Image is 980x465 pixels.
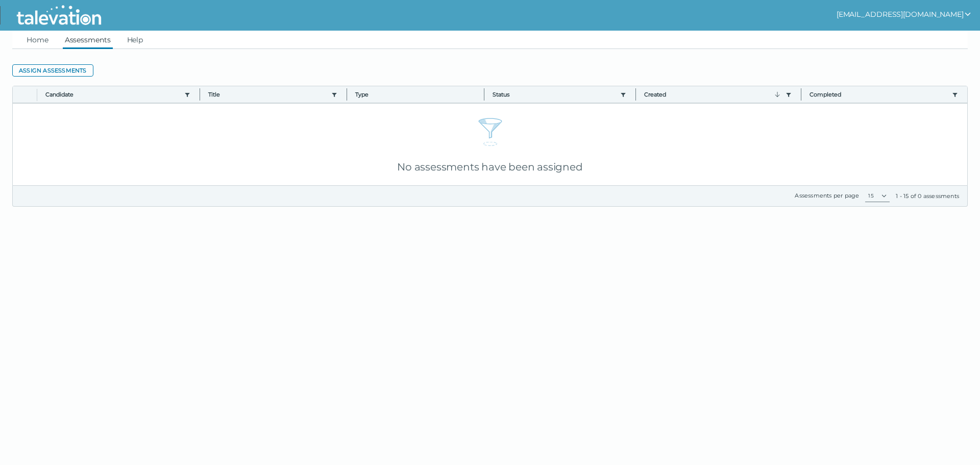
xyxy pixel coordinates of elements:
button: Assign assessments [12,64,93,77]
div: 1 - 15 of 0 assessments [896,192,959,200]
a: Home [24,31,51,49]
button: Column resize handle [197,83,203,105]
button: show user actions [837,8,972,20]
button: Title [208,90,327,99]
button: Column resize handle [632,83,639,105]
button: Column resize handle [344,83,350,105]
button: Column resize handle [481,83,487,105]
button: Created [644,90,781,99]
button: Completed [810,90,948,99]
button: Status [493,90,616,99]
button: Column resize handle [798,83,804,105]
span: No assessments have been assigned [397,161,582,173]
img: Talevation_Logo_Transparent_white.png [12,3,106,28]
label: Assessments per page [795,192,859,199]
button: Candidate [45,90,180,99]
a: Assessments [63,31,113,49]
span: Type [355,90,476,99]
a: Help [125,31,145,49]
